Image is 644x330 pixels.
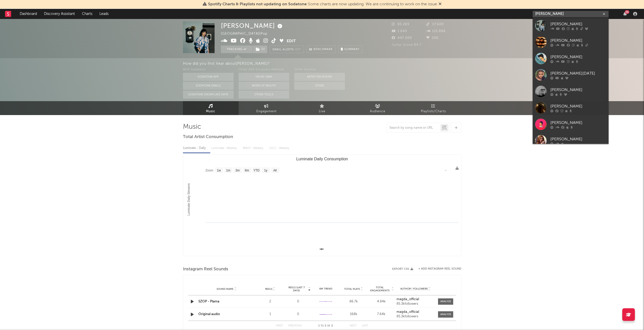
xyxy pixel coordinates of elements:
button: Previous [288,324,302,327]
span: Total Engagements [369,286,391,292]
button: On My Own [239,73,289,81]
div: [PERSON_NAME] [550,120,606,126]
span: Author / Followers [400,287,428,291]
span: Music [206,108,215,115]
a: [PERSON_NAME] [533,83,609,100]
span: Playlists/Charts [421,108,446,115]
a: Playlists/Charts [406,101,461,115]
span: : Some charts are now updating. We are continuing to work on the issue [208,2,437,6]
a: Benchmark [306,46,336,53]
span: 1.840 [392,30,407,33]
text: 3m [235,169,240,172]
em: Off [295,48,301,51]
div: 85.3k followers [397,302,434,306]
button: Sodatone Snowflake Data [183,91,234,99]
svg: Luminate Daily Consumption [183,155,461,256]
button: Email AlertsOff [270,46,304,53]
div: + Add Instagram Reel Sound [413,268,461,270]
button: First [276,324,283,327]
a: [PERSON_NAME] [533,133,609,149]
div: 85.3k followers [397,315,434,318]
text: YTD [253,169,259,172]
a: Audience [350,101,406,115]
input: Search for artists [533,11,609,17]
span: 115.888 [426,30,446,33]
span: Benchmark [314,47,333,53]
div: 1 2 2 [312,323,340,329]
text: 1w [217,169,221,172]
span: Reels (last 7 days) [285,286,308,292]
div: 2 [258,299,283,304]
span: to [321,325,324,327]
span: Audience [370,108,385,115]
a: [PERSON_NAME] [533,116,609,133]
strong: magda_official [397,298,419,301]
div: [GEOGRAPHIC_DATA] | Pop [221,31,273,37]
div: [PERSON_NAME] [550,54,606,60]
text: → [444,168,447,172]
span: Sound Name [217,288,234,291]
text: 1m [226,169,230,172]
span: Jump Score: 84.7 [392,43,422,47]
span: Instagram Reel Sounds [183,266,228,272]
text: Zoom [205,169,213,172]
button: + Add Instagram Reel Sound [418,268,461,270]
button: (1) [253,46,267,53]
div: [PERSON_NAME] [221,21,284,30]
button: Export CSV [392,268,413,271]
a: magda_official [397,310,434,314]
a: [PERSON_NAME] [533,17,609,34]
a: magda_official [397,298,434,301]
span: 200 [426,36,439,40]
div: 4.84k [369,299,394,304]
div: [PERSON_NAME] [550,136,606,142]
button: Last [362,324,368,327]
div: 86.7k [341,299,366,304]
span: Engagement [256,108,277,115]
span: of [327,325,330,327]
a: Live [294,101,350,115]
div: [PERSON_NAME] [550,21,606,27]
button: Summary [338,46,362,53]
text: Luminate Daily Streams [187,183,191,215]
button: Next [350,324,357,327]
div: [PERSON_NAME] [550,37,606,43]
span: Total Artist Consumption [183,134,233,140]
span: Spotify Charts & Playlists not updating on Sodatone [208,2,307,6]
a: Engagement [239,101,294,115]
span: Summary [344,48,359,51]
span: 447.000 [392,36,412,40]
span: Dismiss [439,2,442,6]
button: Word Of Mouth [239,82,289,90]
text: Luminate Daily Consumption [296,157,348,161]
div: 1 [258,312,283,317]
div: Other Sources [294,67,345,73]
div: 6M Trend [313,287,339,291]
button: Sodatone Emails [183,82,234,90]
div: 36 [625,10,629,14]
button: Tracking [221,46,253,53]
div: [PERSON_NAME] [550,103,606,109]
strong: magda_official [397,310,419,314]
a: Music [183,101,239,115]
a: SZOP - Plama [198,300,219,303]
span: Reels [265,288,272,291]
a: [PERSON_NAME] [533,50,609,67]
div: 168k [341,312,366,317]
span: Live [319,108,325,115]
div: 0 [285,299,311,304]
text: 6m [245,169,249,172]
text: All [273,169,276,172]
div: [PERSON_NAME] [550,87,606,93]
a: [PERSON_NAME] [533,34,609,50]
div: With Sodatone [183,67,234,73]
button: Artist on Roster [294,73,345,81]
text: 1y [264,169,267,172]
div: Other A&R Discovery Methods [239,67,289,73]
span: 17.600 [426,23,444,26]
a: Leads [96,9,112,19]
button: Sodatone App [183,73,234,81]
button: Other [294,82,345,90]
a: [PERSON_NAME][DATE] [533,67,609,83]
a: [PERSON_NAME] [533,100,609,116]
